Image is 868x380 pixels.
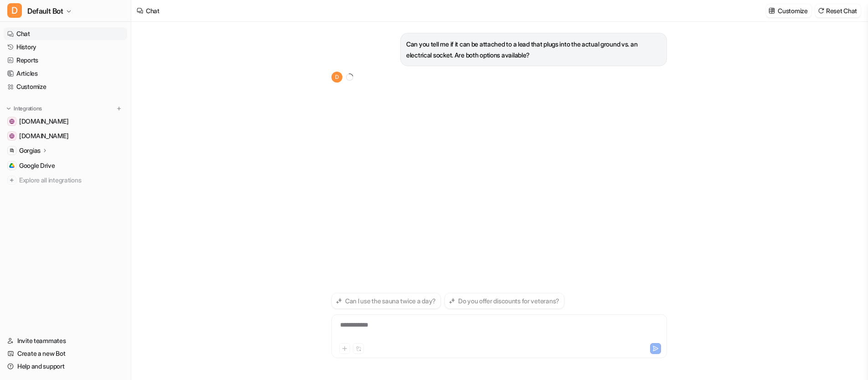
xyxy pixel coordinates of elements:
[19,146,41,155] p: Gorgias
[19,117,68,126] span: [DOMAIN_NAME]
[818,7,824,14] img: reset
[9,119,15,124] img: help.sauna.space
[9,163,15,168] img: Google Drive
[766,4,811,17] button: Customize
[769,7,775,14] img: customize
[116,105,122,112] img: menu_add.svg
[19,173,124,187] span: Explore all integrations
[7,3,22,18] span: D
[4,80,127,93] a: Customize
[444,293,564,309] button: Do you offer discounts for veterans?
[4,347,127,360] a: Create a new Bot
[4,27,127,40] a: Chat
[4,104,45,113] button: Integrations
[4,334,127,347] a: Invite teammates
[4,130,127,142] a: sauna.space[DOMAIN_NAME]
[146,6,160,16] div: Chat
[4,67,127,80] a: Articles
[5,105,12,112] img: expand menu
[19,161,55,170] span: Google Drive
[4,41,127,53] a: History
[19,131,68,141] span: [DOMAIN_NAME]
[9,148,15,153] img: Gorgias
[7,176,16,185] img: explore all integrations
[4,360,127,373] a: Help and support
[9,133,15,139] img: sauna.space
[331,293,441,309] button: Can I use the sauna twice a day?
[4,174,127,187] a: Explore all integrations
[331,72,342,83] span: D
[4,115,127,128] a: help.sauna.space[DOMAIN_NAME]
[406,39,661,61] p: Can you tell me if it can be attached to a lead that plugs into the actual ground vs. an electric...
[27,5,63,17] span: Default Bot
[815,4,861,17] button: Reset Chat
[4,159,127,172] a: Google DriveGoogle Drive
[778,6,807,16] p: Customize
[4,54,127,67] a: Reports
[14,105,42,112] p: Integrations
